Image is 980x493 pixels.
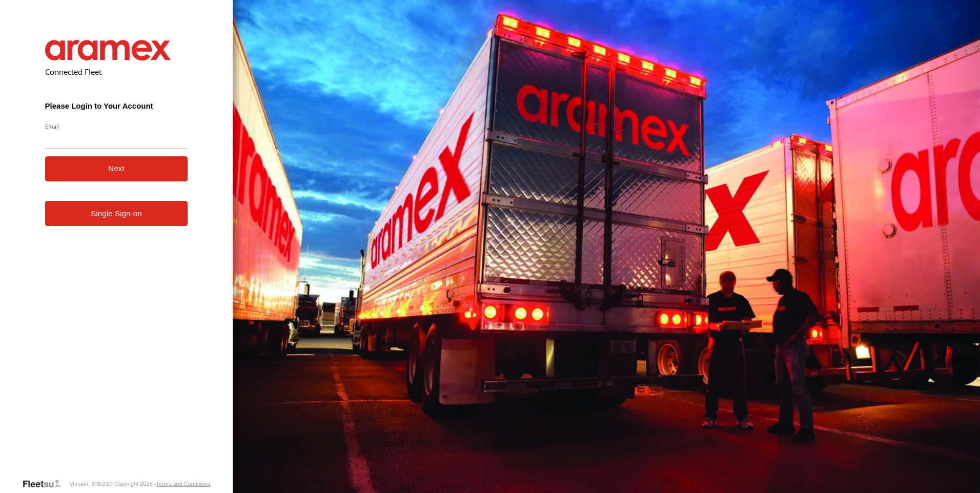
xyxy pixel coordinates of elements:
h2: Connected Fleet [45,67,188,77]
a: Visit our Website [22,479,69,489]
img: Aramex [45,40,171,60]
h3: Please Login to Your Account [45,101,188,110]
div: Version: 308.01 [69,481,108,487]
label: Email [45,122,188,130]
a: Single Sign-on [45,201,188,226]
a: Terms and Conditions [156,481,210,487]
div: © Copyright 2025 - [109,481,211,487]
button: Next [45,156,188,181]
